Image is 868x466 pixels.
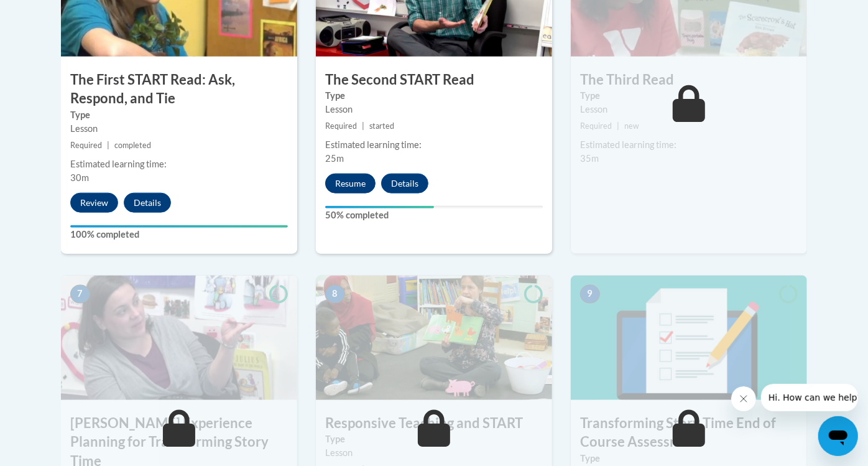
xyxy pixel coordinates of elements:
[61,276,297,400] img: Course Image
[325,153,344,164] span: 25m
[70,157,288,171] div: Estimated learning time:
[316,414,552,433] h3: Responsive Teaching and START
[580,89,798,103] label: Type
[381,174,428,193] button: Details
[70,225,288,228] div: Your progress
[731,386,756,411] iframe: Close message
[61,70,297,109] h3: The First START Read: Ask, Respond, and Tie
[325,138,543,152] div: Estimated learning time:
[325,206,434,208] div: Your progress
[571,414,807,452] h3: Transforming Story Time End of Course Assessment
[325,174,376,193] button: Resume
[369,121,394,131] span: started
[325,89,543,103] label: Type
[571,276,807,400] img: Course Image
[325,208,543,222] label: 50% completed
[761,384,858,411] iframe: Message from company
[362,121,364,131] span: |
[580,138,798,152] div: Estimated learning time:
[70,228,288,241] label: 100% completed
[316,70,552,90] h3: The Second START Read
[325,432,543,446] label: Type
[7,9,101,19] span: Hi. How can we help?
[617,121,619,131] span: |
[70,108,288,122] label: Type
[107,141,109,150] span: |
[70,285,90,304] span: 7
[70,172,89,183] span: 30m
[580,103,798,116] div: Lesson
[114,141,151,150] span: completed
[325,121,357,131] span: Required
[124,193,171,213] button: Details
[325,285,345,304] span: 8
[580,452,798,465] label: Type
[818,416,858,456] iframe: Button to launch messaging window
[571,70,807,90] h3: The Third Read
[580,121,612,131] span: Required
[325,103,543,116] div: Lesson
[624,121,639,131] span: new
[580,153,599,164] span: 35m
[70,122,288,136] div: Lesson
[580,285,600,304] span: 9
[70,193,118,213] button: Review
[325,446,543,460] div: Lesson
[316,276,552,400] img: Course Image
[70,141,102,150] span: Required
